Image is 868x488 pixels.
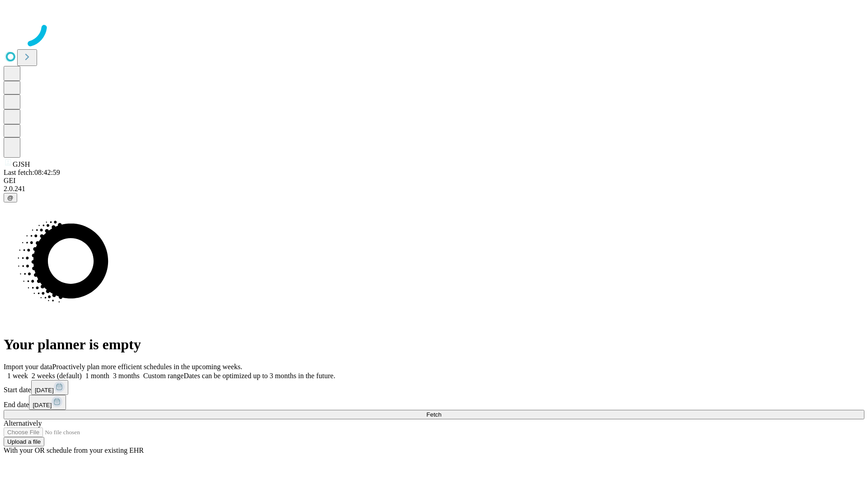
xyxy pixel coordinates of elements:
[52,363,242,371] span: Proactively plan more efficient schedules in the upcoming weeks.
[4,193,17,202] button: @
[35,387,54,394] span: [DATE]
[113,372,140,380] span: 3 months
[4,336,864,353] h1: Your planner is empty
[33,402,52,408] span: [DATE]
[184,372,335,380] span: Dates can be optimized up to 3 months in the future.
[29,395,66,410] button: [DATE]
[4,446,144,454] span: With your OR schedule from your existing EHR
[426,411,441,418] span: Fetch
[4,177,864,185] div: GEI
[4,410,864,419] button: Fetch
[4,395,864,410] div: End date
[4,185,864,193] div: 2.0.241
[32,372,82,380] span: 2 weeks (default)
[4,437,44,446] button: Upload a file
[85,372,109,380] span: 1 month
[7,194,14,201] span: @
[4,363,52,371] span: Import your data
[4,419,42,427] span: Alternatively
[4,169,60,176] span: Last fetch: 08:42:59
[31,380,68,395] button: [DATE]
[7,372,28,380] span: 1 week
[4,380,864,395] div: Start date
[143,372,184,380] span: Custom range
[13,160,30,168] span: GJSH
